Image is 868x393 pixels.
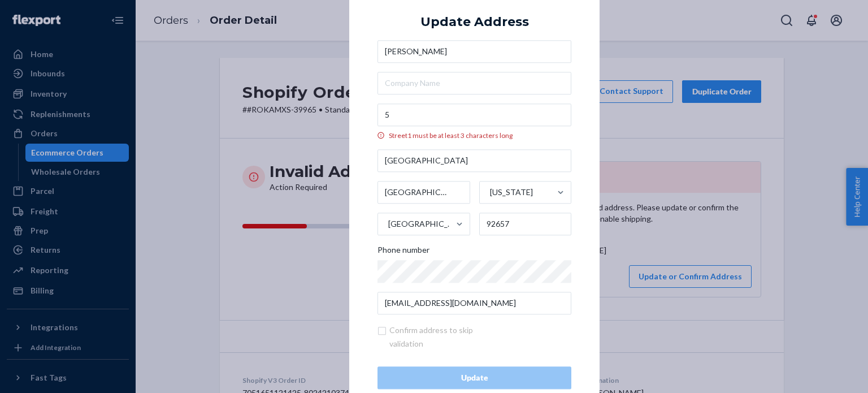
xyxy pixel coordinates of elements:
div: [US_STATE] [490,187,533,198]
input: Street Address 2 (Optional) [377,149,571,172]
input: [GEOGRAPHIC_DATA] [387,213,388,235]
input: First & Last Name [377,40,571,63]
input: Street1 must be at least 3 characters long [377,103,571,126]
div: Update Address [420,15,529,29]
div: [GEOGRAPHIC_DATA] [388,218,455,230]
input: [US_STATE] [489,181,490,204]
button: Update [377,366,571,389]
input: Email (Only Required for International) [377,292,571,314]
div: Update [387,372,562,383]
div: Street1 must be at least 3 characters long [377,131,571,140]
input: ZIP Code [479,213,572,235]
input: City [377,181,470,204]
span: Phone number [377,244,429,260]
input: Company Name [377,72,571,94]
